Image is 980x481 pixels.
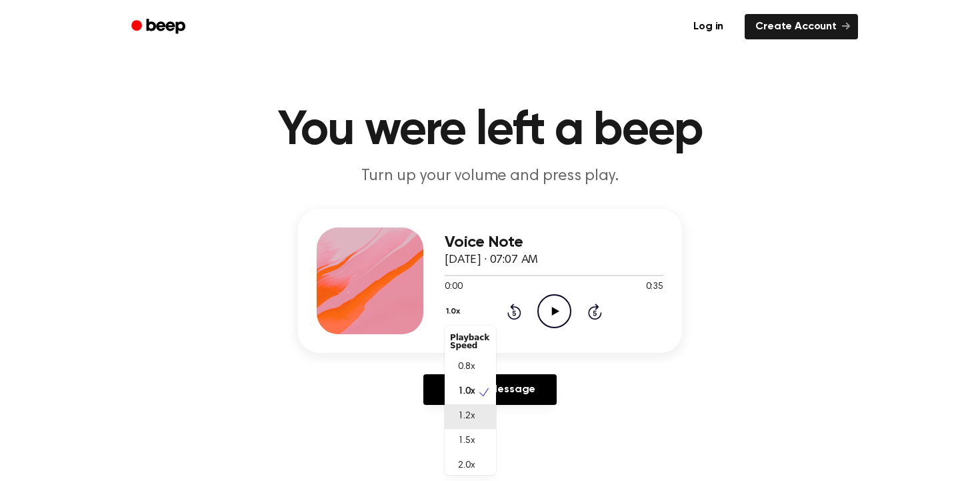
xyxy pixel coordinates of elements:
[445,300,465,323] button: 1.0x
[445,326,496,475] div: 1.0x
[445,328,496,355] div: Playback Speed
[458,410,475,424] span: 1.2x
[458,360,475,374] span: 0.8x
[458,385,475,399] span: 1.0x
[458,459,475,473] span: 2.0x
[458,434,475,448] span: 1.5x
